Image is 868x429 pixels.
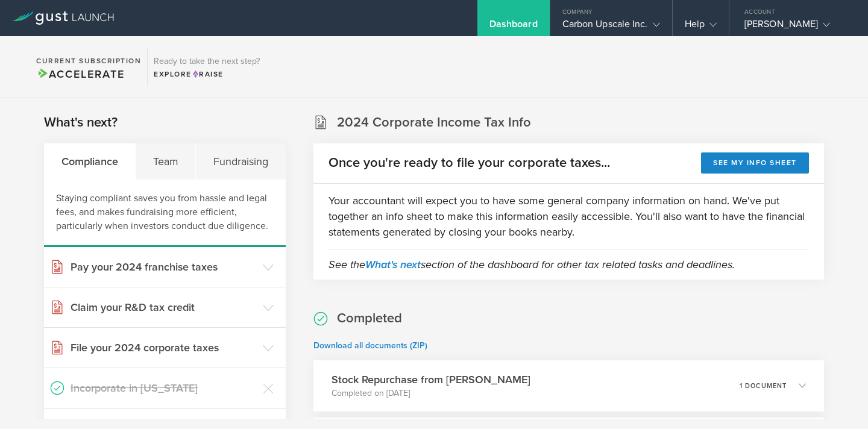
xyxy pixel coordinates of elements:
div: Dashboard [489,18,538,36]
div: Staying compliant saves you from hassle and legal fees, and makes fundraising more efficient, par... [44,180,286,247]
h3: Stock Repurchase from [PERSON_NAME] [332,372,530,387]
h2: Once you're ready to file your corporate taxes... [329,154,610,172]
h2: 2024 Corporate Income Tax Info [337,114,531,131]
h3: Incorporate in [US_STATE] [71,380,257,396]
div: Help [685,18,717,36]
h3: Pay your 2024 franchise taxes [71,259,257,275]
p: Your accountant will expect you to have some general company information on hand. We've put toget... [329,193,809,240]
div: Fundraising [196,143,285,180]
p: Completed on [DATE] [332,387,530,399]
div: Carbon Upscale Inc. [562,18,660,36]
h2: Completed [337,310,402,327]
h3: File your 2024 corporate taxes [71,340,257,355]
a: What's next [365,258,421,271]
h3: Claim your R&D tax credit [71,299,257,315]
div: [PERSON_NAME] [744,18,847,36]
span: Accelerate [36,67,124,81]
button: See my info sheet [701,152,809,174]
a: Download all documents (ZIP) [313,340,427,351]
div: Ready to take the next step?ExploreRaise [147,48,266,86]
span: Raise [192,70,224,78]
div: Compliance [44,143,136,180]
h2: What's next? [44,114,118,131]
h2: Current Subscription [36,57,141,64]
p: 1 document [740,383,787,389]
div: Explore [154,69,260,80]
h3: Ready to take the next step? [154,57,260,66]
em: See the section of the dashboard for other tax related tasks and deadlines. [329,258,735,271]
div: Team [136,143,196,180]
